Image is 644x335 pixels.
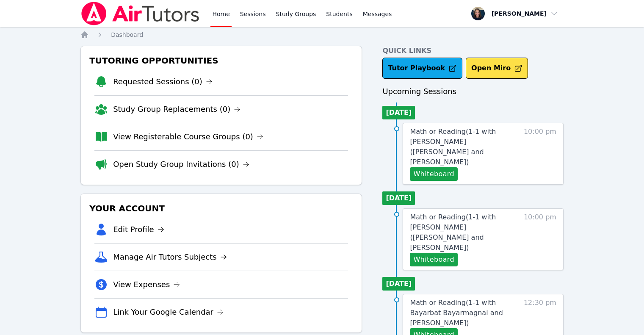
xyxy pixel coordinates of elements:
[111,31,143,38] span: Dashboard
[113,158,249,170] a: Open Study Group Invitations (0)
[382,106,415,119] li: [DATE]
[363,10,392,18] span: Messages
[113,76,213,88] a: Requested Sessions (0)
[524,212,556,266] span: 10:00 pm
[410,213,496,252] span: Math or Reading ( 1-1 with [PERSON_NAME] ([PERSON_NAME] and [PERSON_NAME] )
[113,306,224,318] a: Link Your Google Calendar
[410,127,520,167] a: Math or Reading(1-1 with [PERSON_NAME] ([PERSON_NAME] and [PERSON_NAME])
[80,2,200,25] img: Air Tutors
[524,127,556,181] span: 10:00 pm
[111,30,143,39] a: Dashboard
[80,30,564,39] nav: Breadcrumb
[410,212,520,253] a: Math or Reading(1-1 with [PERSON_NAME] ([PERSON_NAME] and [PERSON_NAME])
[410,298,520,328] a: Math or Reading(1-1 with Bayarbat Bayarmagnai and [PERSON_NAME])
[410,299,503,327] span: Math or Reading ( 1-1 with Bayarbat Bayarmagnai and [PERSON_NAME] )
[113,251,227,263] a: Manage Air Tutors Subjects
[88,53,355,68] h3: Tutoring Opportunities
[410,127,496,166] span: Math or Reading ( 1-1 with [PERSON_NAME] ([PERSON_NAME] and [PERSON_NAME] )
[113,279,180,291] a: View Expenses
[113,103,240,115] a: Study Group Replacements (0)
[88,201,355,216] h3: Your Account
[113,131,263,143] a: View Registerable Course Groups (0)
[113,224,164,235] a: Edit Profile
[382,86,564,97] h3: Upcoming Sessions
[382,46,564,56] h4: Quick Links
[410,253,458,266] button: Whiteboard
[382,58,462,79] a: Tutor Playbook
[382,191,415,205] li: [DATE]
[410,167,458,181] button: Whiteboard
[382,277,415,291] li: [DATE]
[466,58,528,79] button: Open Miro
